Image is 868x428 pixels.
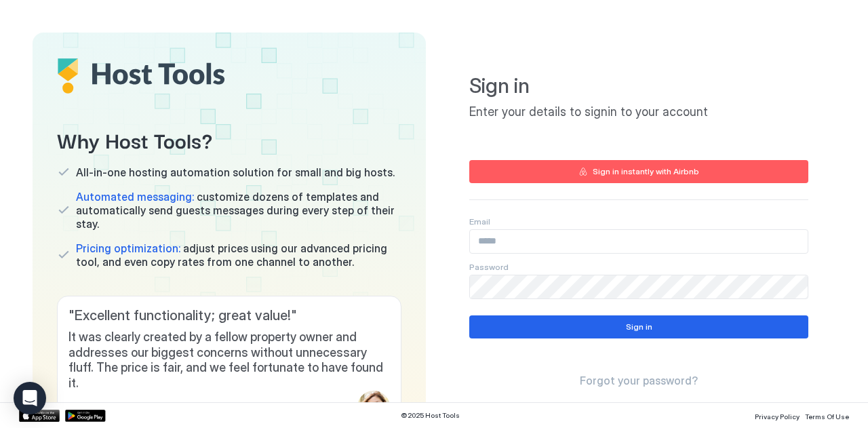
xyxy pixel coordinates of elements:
span: Enter your details to signin to your account [469,104,808,120]
span: Privacy Policy [755,412,800,421]
input: Input Field [470,275,808,298]
span: Sign in [469,73,808,99]
span: © 2025 Host Tools [401,411,460,420]
span: All-in-one hosting automation solution for small and big hosts. [76,166,395,179]
span: " Excellent functionality; great value! " [68,307,390,324]
a: App Store [19,410,60,422]
span: adjust prices using our advanced pricing tool, and even copy rates from one channel to another. [76,241,401,269]
a: Terms Of Use [805,408,849,423]
a: Privacy Policy [755,408,800,423]
button: Sign in [469,315,808,338]
span: Forgot your password? [580,374,698,387]
span: Pricing optimization: [76,241,180,255]
span: It was clearly created by a fellow property owner and addresses our biggest concerns without unne... [68,330,390,391]
div: Sign in [626,321,652,333]
span: Email [469,216,490,227]
span: Why Host Tools? [57,124,401,155]
span: Terms Of Use [805,412,849,421]
div: Sign in instantly with Airbnb [593,166,699,178]
div: profile [357,391,390,423]
a: Google Play Store [65,410,106,422]
div: Open Intercom Messenger [14,382,46,414]
input: Input Field [470,230,808,253]
span: Password [469,262,509,272]
span: customize dozens of templates and automatically send guests messages during every step of their s... [76,190,401,231]
span: Automated messaging: [76,190,194,203]
a: Forgot your password? [580,374,698,388]
button: Sign in instantly with Airbnb [469,160,808,183]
